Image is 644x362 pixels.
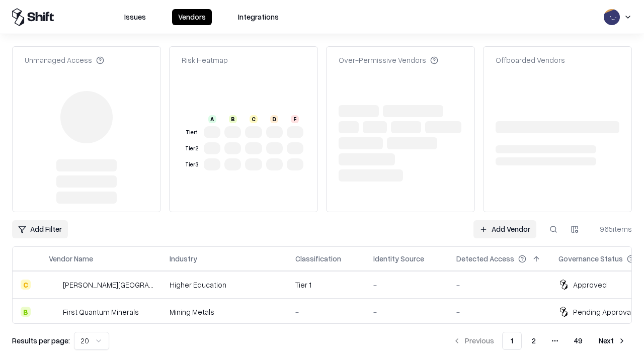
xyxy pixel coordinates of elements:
[12,220,68,238] button: Add Filter
[182,55,228,65] div: Risk Heatmap
[373,253,424,264] div: Identity Source
[270,115,278,123] div: D
[49,307,59,317] img: First Quantum Minerals
[208,115,216,123] div: A
[558,253,623,264] div: Governance Status
[373,307,440,317] div: -
[172,9,212,25] button: Vendors
[295,307,357,317] div: -
[573,307,632,317] div: Pending Approval
[170,280,279,290] div: Higher Education
[373,280,440,290] div: -
[184,160,200,169] div: Tier 3
[63,307,139,317] div: First Quantum Minerals
[295,280,357,290] div: Tier 1
[49,280,59,290] img: Reichman University
[592,224,632,234] div: 965 items
[291,115,299,123] div: F
[232,9,285,25] button: Integrations
[456,253,514,264] div: Detected Access
[184,144,200,153] div: Tier 2
[473,220,536,238] a: Add Vendor
[229,115,237,123] div: B
[118,9,152,25] button: Issues
[25,55,104,65] div: Unmanaged Access
[566,332,591,350] button: 49
[250,115,258,123] div: C
[21,307,31,317] div: B
[170,307,279,317] div: Mining Metals
[593,332,632,350] button: Next
[170,253,197,264] div: Industry
[339,55,438,65] div: Over-Permissive Vendors
[456,307,542,317] div: -
[447,332,632,350] nav: pagination
[573,280,607,290] div: Approved
[502,332,522,350] button: 1
[21,280,31,290] div: C
[184,128,200,137] div: Tier 1
[12,335,70,346] p: Results per page:
[295,253,341,264] div: Classification
[49,253,93,264] div: Vendor Name
[496,55,565,65] div: Offboarded Vendors
[456,280,542,290] div: -
[524,332,544,350] button: 2
[63,280,153,290] div: [PERSON_NAME][GEOGRAPHIC_DATA]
